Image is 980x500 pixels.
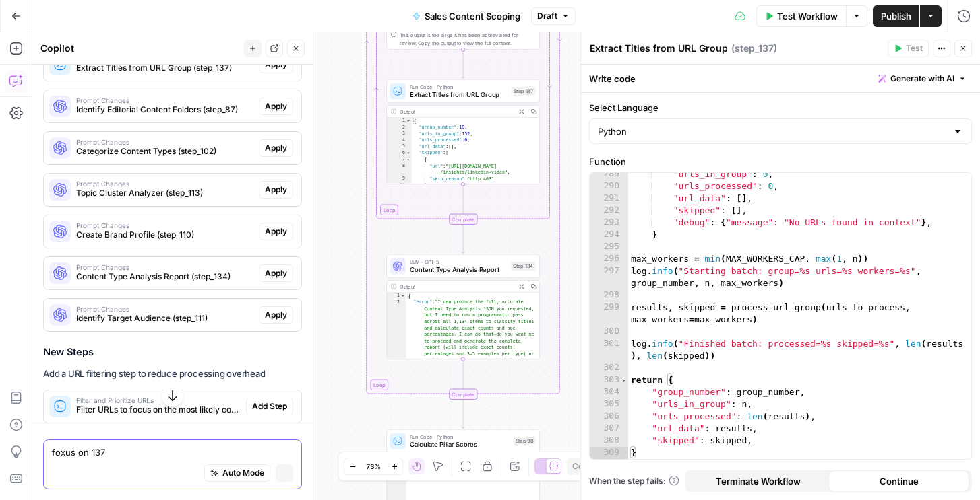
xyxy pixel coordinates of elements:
div: Complete [449,389,477,400]
span: Content Type Analysis Report (step_134) [76,271,253,283]
div: 297 [590,265,628,289]
button: Apply [259,181,293,199]
div: This output is too large & has been abbreviated for review. to view the full content. [400,32,535,48]
div: 301 [590,338,628,362]
span: Apply [265,267,287,279]
button: Test [888,40,929,57]
div: 5 [387,143,412,150]
div: Write code [581,65,980,92]
div: 294 [590,229,628,241]
span: 73% [366,461,381,472]
span: Prompt Changes [76,180,253,187]
button: Apply [259,264,293,282]
div: 9 [387,176,412,182]
div: 2 [387,124,412,131]
button: Apply [259,223,293,240]
div: Step 137 [512,87,535,96]
span: Add Step [252,400,287,413]
g: Edge from step_136-iteration-end to step_134 [462,225,464,254]
span: Continue [880,474,919,488]
span: Filter and Prioritize URLs [76,397,241,404]
span: Toggle code folding, rows 1 through 3 [400,293,406,299]
div: Complete [386,389,540,400]
span: Prompt Changes [76,306,253,312]
div: Run Code · PythonExtract Titles from URL GroupStep 137Output{ "group_number":10, "urls_in_group":... [386,79,540,184]
textarea: Extract Titles from URL Group [590,42,728,55]
div: 2 [387,299,406,370]
span: Toggle code folding, rows 303 through 309 [620,374,627,386]
span: Categorize Content Types (step_102) [76,145,253,157]
div: 4 [387,137,412,144]
div: Complete [449,214,477,225]
button: Apply [259,139,293,157]
button: Copy [567,458,598,475]
span: Identify Target Audience (step_111) [76,312,253,324]
span: Toggle code folding, rows 6 through 615 [406,150,411,157]
span: Copy [572,460,592,472]
g: Edge from step_90-iteration-end to step_98 [462,400,464,429]
button: Apply [259,98,293,115]
span: Apply [265,142,287,154]
div: 308 [590,435,628,447]
label: Select Language [589,101,972,114]
div: 302 [590,362,628,374]
span: Apply [265,59,287,71]
span: Apply [265,100,287,112]
span: Publish [881,9,911,23]
span: Sales Content Scoping [425,9,520,23]
span: Generate with AI [890,73,954,85]
div: 305 [590,398,628,410]
div: 10 [387,182,412,189]
button: Terminate Workflow [687,470,828,492]
span: Prompt Changes [76,139,253,145]
div: 8 [387,163,412,176]
span: Calculate Pillar Scores [410,439,510,450]
span: Apply [265,309,287,321]
div: 295 [590,241,628,253]
span: Content Type Analysis Report [410,264,508,275]
div: 292 [590,205,628,217]
button: Sales Content Scoping [404,5,528,27]
span: LLM · GPT-5 [410,258,508,266]
button: Generate with AI [873,70,972,87]
span: Draft [537,10,557,22]
span: Extract Titles from URL Group [410,90,508,100]
span: Test Workflow [777,9,838,23]
button: Publish [873,5,919,27]
div: 298 [590,289,628,301]
span: Run Code · Python [410,83,508,91]
h3: New Steps [43,346,302,359]
div: 306 [590,410,628,423]
div: 291 [590,192,628,205]
div: 307 [590,423,628,435]
input: Python [598,124,947,138]
div: 1 [387,293,406,299]
div: 300 [590,326,628,338]
div: 299 [590,301,628,326]
div: 293 [590,217,628,229]
div: LLM · GPT-5Content Type Analysis ReportStep 134Output{ "error":"I can produce the full, accurate ... [386,254,540,359]
span: Copy the output [418,40,456,46]
span: Toggle code folding, rows 1 through 616 [406,118,411,124]
div: Copilot [40,42,240,55]
div: 289 [590,168,628,180]
span: Filter URLs to focus on the most likely content pages and reduce processing time [76,404,241,416]
div: Step 134 [511,262,535,271]
button: Test Workflow [756,5,846,27]
span: Prompt Changes [76,222,253,229]
span: When the step fails: [589,475,679,487]
div: Step 98 [514,437,535,445]
span: Topic Cluster Analyzer (step_113) [76,187,253,199]
span: Identify Editorial Content Folders (step_87) [76,104,253,116]
span: ( step_137 ) [731,42,777,55]
div: 1 [387,118,412,124]
label: Function [589,155,972,168]
strong: Add a URL filtering step to reduce processing overhead [43,368,266,379]
div: 7 [387,156,412,163]
button: Apply [259,56,293,73]
button: Draft [531,7,576,25]
div: 290 [590,180,628,192]
g: Edge from step_136 to step_137 [462,50,464,79]
span: Terminate Workflow [716,474,801,488]
button: Auto Mode [204,464,270,482]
